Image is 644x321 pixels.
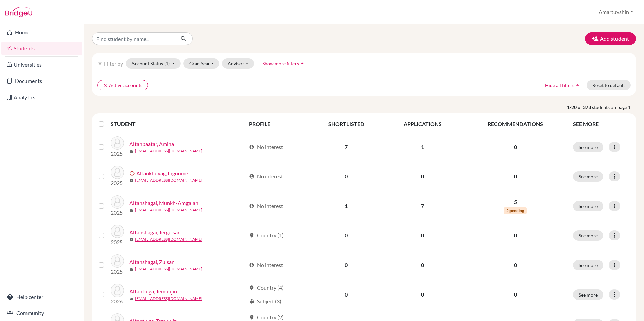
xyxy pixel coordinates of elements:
[111,238,124,246] p: 2025
[249,202,283,210] div: No interest
[249,233,254,238] span: location_on
[567,104,592,111] strong: 1-20 of 373
[111,284,124,297] img: Altantulga, Temuujin
[126,58,181,69] button: Account Status(1)
[222,58,254,69] button: Advisor
[135,207,202,213] a: [EMAIL_ADDRESS][DOMAIN_NAME]
[573,171,603,182] button: See more
[466,290,565,299] p: 0
[129,228,180,236] a: Altanshagai, Tergelsar
[129,267,133,271] span: mail
[573,201,603,211] button: See more
[129,140,174,148] a: Altanbaatar, Amina
[135,296,202,302] a: [EMAIL_ADDRESS][DOMAIN_NAME]
[249,231,284,239] div: Country (1)
[111,136,124,150] img: Altanbaatar, Amina
[136,169,190,177] a: Altankhuyag, Inguumel
[585,32,636,45] button: Add student
[569,116,633,132] th: SEE MORE
[111,297,124,305] p: 2026
[135,148,202,154] a: [EMAIL_ADDRESS][DOMAIN_NAME]
[129,179,133,183] span: mail
[573,142,603,152] button: See more
[249,297,281,305] div: Subject (3)
[1,91,82,104] a: Analytics
[466,261,565,269] p: 0
[111,209,124,217] p: 2025
[249,299,254,304] span: local_library
[1,74,82,88] a: Documents
[596,6,636,18] button: Amartuvshin
[466,198,565,206] p: 5
[164,61,170,66] span: (1)
[249,262,254,268] span: account_circle
[587,80,631,90] button: Reset to default
[129,208,133,212] span: mail
[573,260,603,270] button: See more
[97,80,148,90] button: clearActive accounts
[1,306,82,320] a: Community
[1,290,82,304] a: Help center
[545,82,574,88] span: Hide all filters
[111,225,124,238] img: Altanshagai, Tergelsar
[129,297,133,301] span: mail
[309,250,383,280] td: 0
[383,280,462,309] td: 0
[504,207,527,214] span: 2 pending
[92,32,175,45] input: Find student by name...
[257,58,311,69] button: Show more filtersarrow_drop_up
[183,58,220,69] button: Grad Year
[249,172,283,180] div: No interest
[249,174,254,179] span: account_circle
[111,150,124,158] p: 2025
[249,203,254,209] span: account_circle
[135,236,202,243] a: [EMAIL_ADDRESS][DOMAIN_NAME]
[249,261,283,269] div: No interest
[309,116,383,132] th: SHORTLISTED
[383,116,462,132] th: APPLICATIONS
[111,179,124,187] p: 2025
[129,287,177,296] a: Altantulga, Temuujin
[466,143,565,151] p: 0
[539,80,587,90] button: Hide all filtersarrow_drop_up
[249,143,283,151] div: No interest
[1,58,82,71] a: Universities
[1,25,82,39] a: Home
[104,60,123,67] span: Filter by
[574,82,581,88] i: arrow_drop_up
[129,149,133,153] span: mail
[103,83,108,88] i: clear
[1,42,82,55] a: Students
[299,60,306,67] i: arrow_drop_up
[466,172,565,180] p: 0
[111,195,124,209] img: Altanshagai, Munkh-Amgalan
[309,191,383,221] td: 1
[249,285,254,290] span: location_on
[249,315,254,320] span: location_on
[111,268,124,276] p: 2025
[462,116,569,132] th: RECOMMENDATIONS
[592,104,636,111] span: students on page 1
[245,116,309,132] th: PROFILE
[249,144,254,150] span: account_circle
[129,171,136,176] span: error_outline
[249,284,284,292] div: Country (4)
[573,289,603,300] button: See more
[383,250,462,280] td: 0
[135,266,202,272] a: [EMAIL_ADDRESS][DOMAIN_NAME]
[573,230,603,241] button: See more
[309,221,383,250] td: 0
[309,162,383,191] td: 0
[111,116,245,132] th: STUDENT
[383,221,462,250] td: 0
[262,61,299,66] span: Show more filters
[5,7,32,17] img: Bridge-U
[309,280,383,309] td: 0
[97,61,103,66] i: filter_list
[383,132,462,162] td: 1
[383,191,462,221] td: 7
[466,231,565,239] p: 0
[111,254,124,268] img: Altanshagai, Zulsar
[383,162,462,191] td: 0
[129,238,133,242] span: mail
